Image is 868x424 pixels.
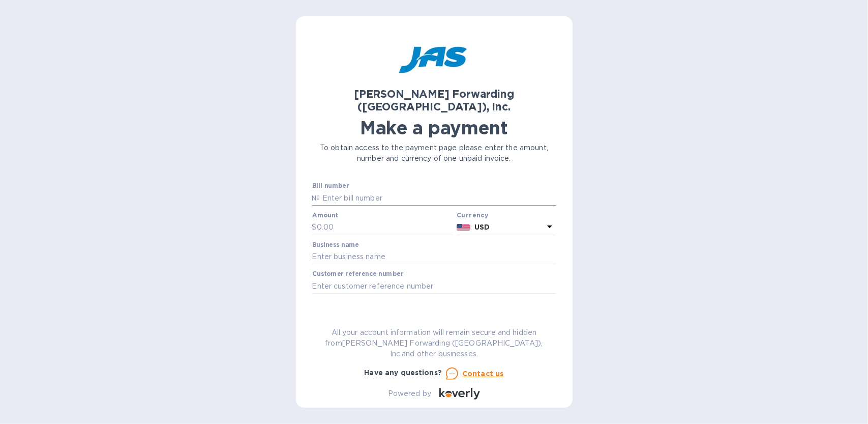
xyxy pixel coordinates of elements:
b: Have any questions? [365,369,442,377]
p: № [312,193,320,204]
b: USD [474,223,490,231]
b: Currency [457,211,488,219]
label: Amount [312,212,338,218]
input: Enter customer reference number [312,278,556,294]
p: Powered by [388,388,431,399]
input: Enter bill number [320,190,556,206]
b: [PERSON_NAME] Forwarding ([GEOGRAPHIC_DATA]), Inc. [354,88,514,113]
p: To obtain access to the payment page please enter the amount, number and currency of one unpaid i... [312,143,556,164]
label: Business name [312,242,359,248]
h1: Make a payment [312,117,556,138]
input: Enter business name [312,249,556,265]
u: Contact us [462,370,504,378]
label: Customer reference number [312,271,403,277]
img: USD [457,224,470,231]
label: Bill number [312,183,349,189]
input: 0.00 [317,220,453,235]
p: $ [312,222,317,233]
p: All your account information will remain secure and hidden from [PERSON_NAME] Forwarding ([GEOGRA... [312,327,556,359]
